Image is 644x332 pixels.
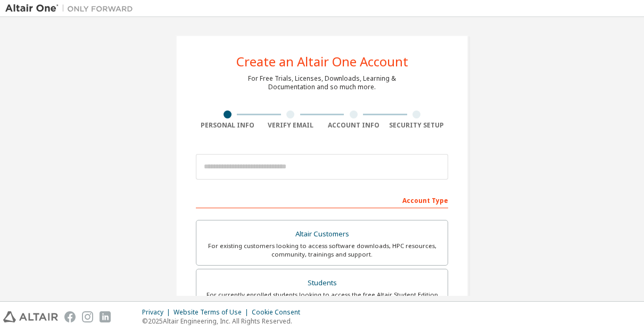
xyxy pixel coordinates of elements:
[203,276,441,291] div: Students
[142,308,174,317] div: Privacy
[5,3,138,14] img: Altair One
[3,311,58,322] img: altair_logo.svg
[236,55,408,68] div: Create an Altair One Account
[196,191,448,208] div: Account Type
[385,121,449,130] div: Security Setup
[100,311,111,322] img: linkedin.svg
[259,121,323,130] div: Verify Email
[64,311,76,322] img: facebook.svg
[248,74,396,91] div: For Free Trials, Licenses, Downloads, Learning & Documentation and so much more.
[203,291,441,308] div: For currently enrolled students looking to access the free Altair Student Edition bundle and all ...
[82,311,93,322] img: instagram.svg
[203,242,441,259] div: For existing customers looking to access software downloads, HPC resources, community, trainings ...
[142,317,307,326] p: © 2025 Altair Engineering, Inc. All Rights Reserved.
[174,308,252,317] div: Website Terms of Use
[203,227,441,242] div: Altair Customers
[196,121,259,130] div: Personal Info
[322,121,385,130] div: Account Info
[252,308,307,317] div: Cookie Consent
